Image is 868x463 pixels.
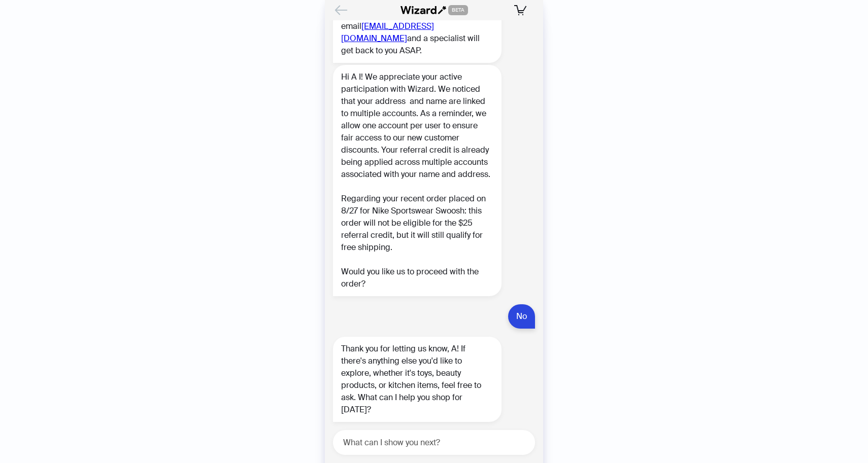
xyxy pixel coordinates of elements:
span: BETA [448,5,468,15]
div: No [508,304,535,329]
div: Thank you for letting us know, A! If there's anything else you'd like to explore, whether it's to... [333,337,502,422]
a: [EMAIL_ADDRESS][DOMAIN_NAME] [341,21,434,44]
button: Back [333,2,349,18]
div: Hi A I! We appreciate your active participation with Wizard. We noticed that your address and nam... [333,65,502,296]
